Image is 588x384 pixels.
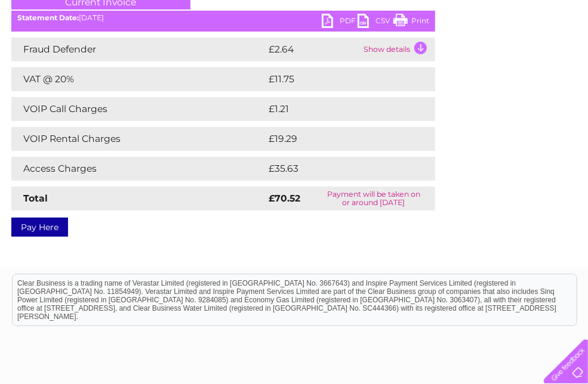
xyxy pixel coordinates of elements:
[393,14,429,31] a: Print
[266,67,408,91] td: £11.75
[363,6,445,21] a: 0333 014 3131
[11,218,68,237] a: Pay Here
[266,97,404,121] td: £1.21
[20,31,81,67] img: logo.png
[549,51,577,60] a: Log out
[17,13,79,22] b: Statement Date:
[484,51,501,60] a: Blog
[408,51,434,60] a: Energy
[11,67,266,91] td: VAT @ 20%
[13,7,577,58] div: Clear Business is a trading name of Verastar Limited (registered in [GEOGRAPHIC_DATA] No. 3667643...
[322,14,358,31] a: PDF
[266,38,361,61] td: £2.64
[361,38,435,61] td: Show details
[11,97,266,121] td: VOIP Call Charges
[358,14,393,31] a: CSV
[11,14,435,22] div: [DATE]
[11,127,266,151] td: VOIP Rental Charges
[266,127,410,151] td: £19.29
[11,157,266,181] td: Access Charges
[266,157,411,181] td: £35.63
[378,51,401,60] a: Water
[509,51,538,60] a: Contact
[23,193,48,204] strong: Total
[441,51,477,60] a: Telecoms
[269,193,300,204] strong: £70.52
[312,187,435,210] td: Payment will be taken on or around [DATE]
[11,38,266,61] td: Fraud Defender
